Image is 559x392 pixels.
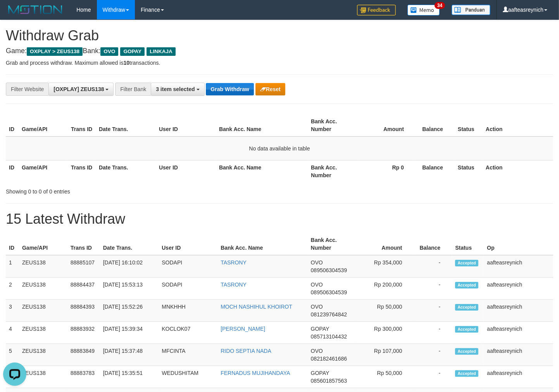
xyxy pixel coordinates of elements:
h1: Withdraw Grab [6,28,553,43]
td: Rp 50,000 [356,300,414,322]
th: Bank Acc. Number [308,114,357,136]
td: KOCLOK07 [159,322,217,344]
td: - [414,366,452,388]
th: Status [452,233,484,255]
span: GOPAY [311,326,329,332]
td: Rp 200,000 [356,278,414,300]
span: GOPAY [311,370,329,376]
span: OVO [100,47,118,56]
td: 5 [6,344,19,366]
td: MNKHHH [159,300,217,322]
th: Op [484,233,553,255]
td: 88883932 [67,322,100,344]
td: aafteasreynich [484,366,553,388]
th: Balance [416,114,455,136]
td: 88885107 [67,255,100,278]
div: Filter Website [6,83,48,96]
th: ID [6,114,19,136]
a: RIDO SEPTIA NADA [221,348,271,354]
th: Amount [357,114,416,136]
td: [DATE] 15:35:51 [100,366,159,388]
td: MFCINTA [159,344,217,366]
div: Filter Bank [115,83,151,96]
th: Action [483,114,553,136]
a: [PERSON_NAME] [221,326,265,332]
span: Copy 089506304539 to clipboard [311,267,347,273]
td: aafteasreynich [484,278,553,300]
span: 3 item selected [156,86,195,92]
th: Bank Acc. Number [308,160,357,182]
th: Trans ID [68,114,96,136]
th: ID [6,233,19,255]
img: panduan.png [452,5,490,15]
span: GOPAY [120,47,145,56]
span: Copy 089506304539 to clipboard [311,289,347,295]
th: User ID [156,160,216,182]
td: [DATE] 15:52:26 [100,300,159,322]
td: - [414,300,452,322]
th: User ID [156,114,216,136]
td: 4 [6,322,19,344]
th: Date Trans. [100,233,159,255]
span: OVO [311,348,323,354]
strong: 10 [123,60,129,66]
img: MOTION_logo.png [6,4,65,16]
td: WEDUSHITAM [159,366,217,388]
a: FERNADUS MUJIHANDAYA [221,370,290,376]
td: ZEUS138 [19,300,67,322]
th: Game/API [19,114,68,136]
td: 88883783 [67,366,100,388]
button: [OXPLAY] ZEUS138 [48,83,114,96]
th: Bank Acc. Name [217,233,307,255]
th: Balance [414,233,452,255]
th: User ID [159,233,217,255]
td: - [414,344,452,366]
th: Bank Acc. Name [216,160,308,182]
td: aafteasreynich [484,300,553,322]
span: OVO [311,304,323,310]
span: Accepted [455,370,478,377]
span: LINKAJA [147,47,176,56]
span: Accepted [455,348,478,355]
span: Accepted [455,326,478,333]
span: 34 [435,2,445,9]
td: ZEUS138 [19,255,67,278]
th: Status [455,160,483,182]
td: aafteasreynich [484,322,553,344]
h1: 15 Latest Withdraw [6,211,553,227]
td: 3 [6,300,19,322]
a: TASRONY [221,259,247,266]
td: [DATE] 15:39:34 [100,322,159,344]
td: No data available in table [6,136,553,161]
td: SODAPI [159,255,217,278]
th: Bank Acc. Name [216,114,308,136]
th: Bank Acc. Number [308,233,356,255]
button: Open LiveChat chat widget [3,3,26,26]
span: Copy 082182461686 to clipboard [311,356,347,362]
div: Showing 0 to 0 of 0 entries [6,185,227,195]
td: [DATE] 15:37:48 [100,344,159,366]
td: ZEUS138 [19,344,67,366]
th: Rp 0 [357,160,416,182]
td: Rp 354,000 [356,255,414,278]
td: Rp 50,000 [356,366,414,388]
td: 88884393 [67,300,100,322]
th: Amount [356,233,414,255]
th: Date Trans. [96,160,156,182]
td: ZEUS138 [19,278,67,300]
button: Grab Withdraw [206,83,254,95]
td: [DATE] 16:10:02 [100,255,159,278]
span: Copy 081239764842 to clipboard [311,311,347,318]
button: Reset [255,83,285,95]
img: Button%20Memo.svg [407,5,440,16]
th: Date Trans. [96,114,156,136]
th: Game/API [19,233,67,255]
td: 88883849 [67,344,100,366]
td: ZEUS138 [19,322,67,344]
span: Accepted [455,282,478,288]
span: OVO [311,281,323,288]
th: Action [483,160,553,182]
span: Copy 085601857563 to clipboard [311,378,347,384]
td: SODAPI [159,278,217,300]
th: ID [6,160,19,182]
